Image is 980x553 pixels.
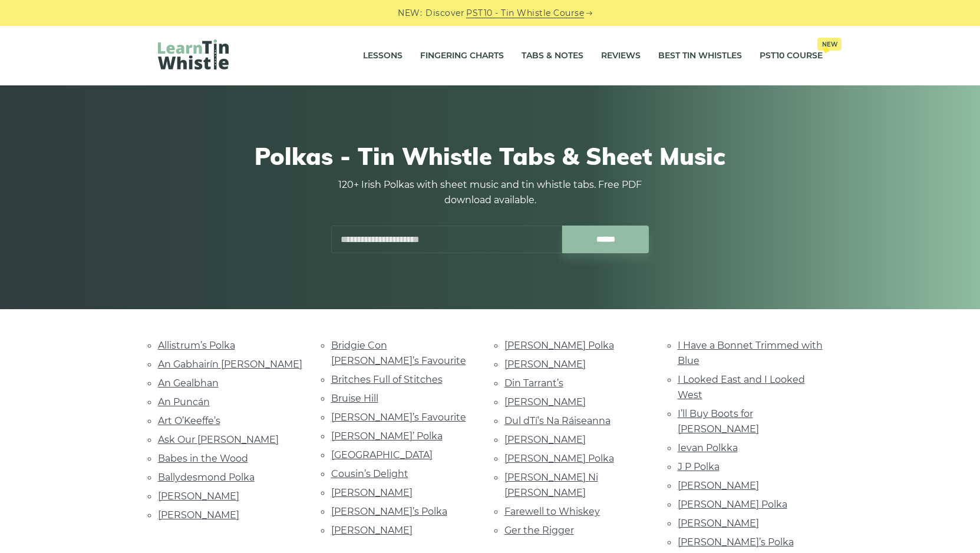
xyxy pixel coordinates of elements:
[331,449,433,461] a: [GEOGRAPHIC_DATA]
[331,468,408,479] a: Cousin’s Delight
[678,518,759,529] a: [PERSON_NAME]
[504,525,574,536] a: Ger the Rigger
[504,340,614,351] a: [PERSON_NAME] Polka
[158,415,220,426] a: Art O’Keeffe’s
[504,472,598,498] a: [PERSON_NAME] Ni [PERSON_NAME]
[504,359,586,370] a: [PERSON_NAME]
[158,39,229,69] img: LearnTinWhistle.com
[158,491,239,502] a: [PERSON_NAME]
[678,408,759,435] a: I’ll Buy Boots for [PERSON_NAME]
[760,41,823,71] a: PST10 CourseNew
[363,41,402,71] a: Lessons
[817,38,842,51] span: New
[504,415,611,426] a: Dul dTí’s Na Ráiseanna
[158,434,279,445] a: Ask Our [PERSON_NAME]
[158,142,823,170] h1: Polkas - Tin Whistle Tabs & Sheet Music
[504,378,563,389] a: Din Tarrant’s
[158,453,248,464] a: Babes in the Wood
[678,499,787,510] a: [PERSON_NAME] Polka
[158,359,302,370] a: An Gabhairín [PERSON_NAME]
[331,506,447,517] a: [PERSON_NAME]’s Polka
[158,378,219,389] a: An Gealbhan
[420,41,504,71] a: Fingering Charts
[158,509,239,521] a: [PERSON_NAME]
[331,393,378,404] a: Bruise Hill
[331,412,466,423] a: [PERSON_NAME]’s Favourite
[504,396,586,408] a: [PERSON_NAME]
[331,374,443,385] a: Britches Full of Stitches
[678,340,823,366] a: I Have a Bonnet Trimmed with Blue
[504,506,600,517] a: Farewell to Whiskey
[158,396,210,408] a: An Puncán
[601,41,641,71] a: Reviews
[522,41,583,71] a: Tabs & Notes
[678,537,794,548] a: [PERSON_NAME]’s Polka
[678,480,759,491] a: [PERSON_NAME]
[658,41,742,71] a: Best Tin Whistles
[158,472,255,483] a: Ballydesmond Polka
[678,442,738,453] a: Ievan Polkka
[678,461,720,472] a: J P Polka
[331,525,413,536] a: [PERSON_NAME]
[504,434,586,445] a: [PERSON_NAME]
[331,340,466,366] a: Bridgie Con [PERSON_NAME]’s Favourite
[504,453,614,464] a: [PERSON_NAME] Polka
[678,374,805,400] a: I Looked East and I Looked West
[331,487,413,498] a: [PERSON_NAME]
[331,431,443,442] a: [PERSON_NAME]’ Polka
[331,177,649,208] p: 120+ Irish Polkas with sheet music and tin whistle tabs. Free PDF download available.
[158,340,235,351] a: Allistrum’s Polka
